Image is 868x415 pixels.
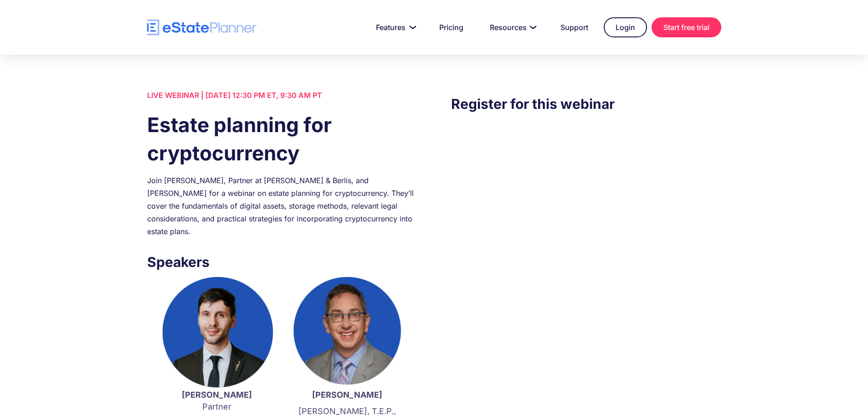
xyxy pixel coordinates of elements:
[428,18,474,36] a: Pricing
[147,174,417,238] div: Join [PERSON_NAME], Partner at [PERSON_NAME] & Berlis, and [PERSON_NAME] for a webinar on estate ...
[147,89,417,102] div: LIVE WEBINAR | [DATE] 12:30 PM ET, 9:30 AM PT
[147,251,417,272] h3: Speakers
[550,18,599,36] a: Support
[312,390,382,400] strong: [PERSON_NAME]
[451,133,721,287] iframe: Form 0
[652,17,721,37] a: Start free trial
[365,18,424,36] a: Features
[147,111,417,167] h1: Estate planning for cryptocurrency
[147,20,257,36] a: home
[604,17,647,37] a: Login
[161,389,273,413] p: Partner
[182,390,252,400] strong: [PERSON_NAME]
[451,93,721,114] h3: Register for this webinar
[479,18,545,36] a: Resources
